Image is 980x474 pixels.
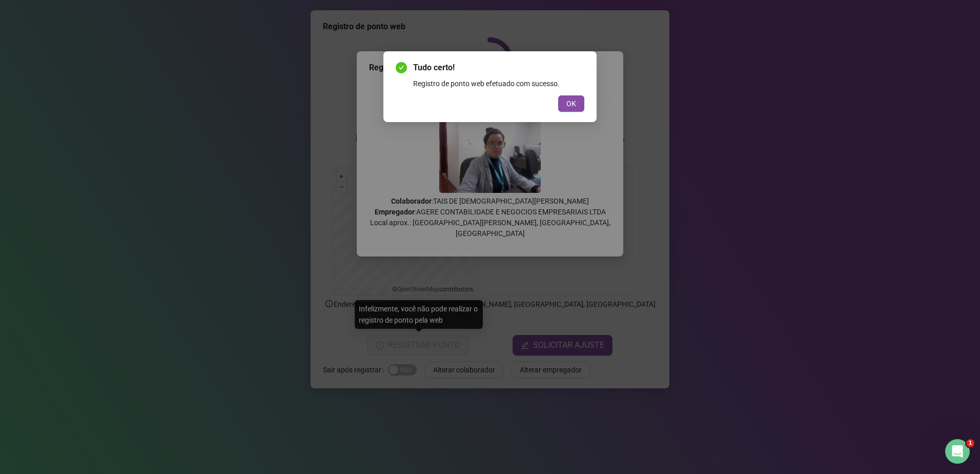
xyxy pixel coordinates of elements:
[413,62,584,74] span: Tudo certo!
[945,439,970,464] iframe: Intercom live chat
[558,95,584,112] button: OK
[396,62,407,73] span: check-circle
[966,439,974,447] span: 1
[566,98,576,109] span: OK
[413,78,584,89] div: Registro de ponto web efetuado com sucesso.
